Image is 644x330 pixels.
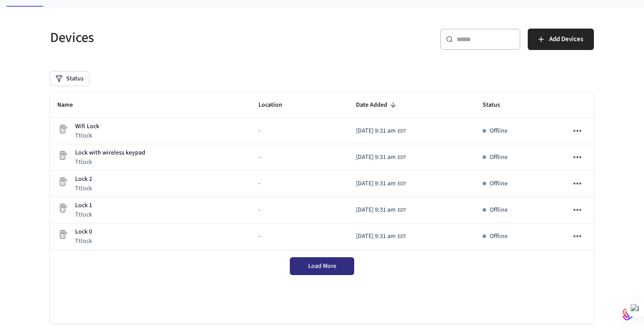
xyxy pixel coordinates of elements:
[57,229,68,240] img: Placeholder Lock Image
[290,257,354,275] button: Load More
[356,205,406,215] div: America/Toronto
[356,126,396,136] span: [DATE] 9:31 am
[75,158,145,167] p: Ttlock
[490,153,508,162] p: Offline
[258,205,260,215] span: -
[75,237,92,246] p: Ttlock
[356,232,406,241] div: America/Toronto
[483,98,512,112] span: Status
[398,127,406,135] span: EDT
[258,232,260,241] span: -
[356,179,406,188] div: America/Toronto
[57,150,68,161] img: Placeholder Lock Image
[356,153,406,162] div: America/Toronto
[50,29,317,47] h5: Devices
[75,210,92,219] p: Ttlock
[490,232,508,241] p: Offline
[57,176,68,187] img: Placeholder Lock Image
[57,124,68,134] img: Placeholder Lock Image
[258,153,260,162] span: -
[50,71,89,86] button: Status
[258,126,260,136] span: -
[57,98,85,112] span: Name
[75,122,99,131] p: Wifi Lock
[75,175,92,184] p: Lock 2
[398,154,406,162] span: EDT
[75,227,92,237] p: Lock 0
[490,179,508,188] p: Offline
[490,205,508,215] p: Offline
[356,232,396,241] span: [DATE] 9:31 am
[75,201,92,210] p: Lock 1
[258,98,294,112] span: Location
[528,29,594,50] button: Add Devices
[356,126,406,136] div: America/Toronto
[356,179,396,188] span: [DATE] 9:31 am
[50,93,594,250] table: sticky table
[490,126,508,136] p: Offline
[549,33,583,45] span: Add Devices
[57,203,68,213] img: Placeholder Lock Image
[75,148,145,158] p: Lock with wireless keypad
[308,262,336,271] span: Load More
[356,205,396,215] span: [DATE] 9:31 am
[356,98,399,112] span: Date Added
[356,153,396,162] span: [DATE] 9:31 am
[75,184,92,193] p: Ttlock
[623,307,633,321] img: SeamLogoGradient.69752ec5.svg
[398,180,406,188] span: EDT
[75,131,99,140] p: Ttlock
[398,206,406,214] span: EDT
[258,179,260,188] span: -
[398,233,406,241] span: EDT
